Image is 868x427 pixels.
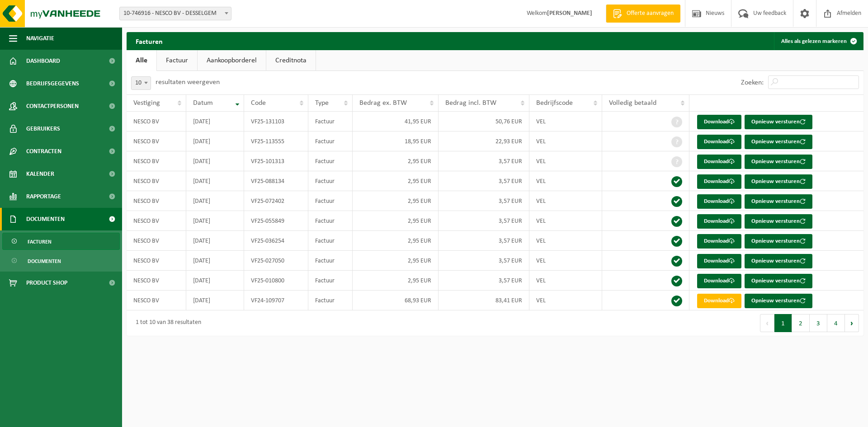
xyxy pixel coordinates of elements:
a: Alle [127,50,156,71]
span: Contactpersonen [26,95,79,117]
span: Rapportage [26,185,61,208]
span: Bedrijfsgegevens [26,72,79,95]
span: 10 [131,76,151,90]
td: NESCO BV [127,291,186,310]
span: Datum [193,99,213,107]
td: VF24-109707 [244,291,308,310]
td: 2,95 EUR [353,191,439,211]
span: Bedrijfscode [536,99,573,107]
td: [DATE] [186,291,244,310]
button: Opnieuw versturen [745,294,812,308]
td: [DATE] [186,191,244,211]
a: Download [697,294,741,308]
a: Download [697,194,741,209]
td: 2,95 EUR [353,271,439,291]
td: NESCO BV [127,191,186,211]
td: NESCO BV [127,112,186,131]
button: 1 [774,314,792,332]
button: Next [845,314,859,332]
td: 3,57 EUR [439,191,529,211]
td: [DATE] [186,151,244,171]
a: Aankoopborderel [198,50,266,71]
td: VF25-131103 [244,112,308,131]
a: Download [697,155,741,169]
button: 4 [827,314,845,332]
button: Opnieuw versturen [745,214,812,229]
td: 2,95 EUR [353,151,439,171]
td: Factuur [308,171,353,191]
button: Opnieuw versturen [745,174,812,189]
span: Facturen [28,233,52,250]
a: Download [697,135,741,149]
button: Opnieuw versturen [745,115,812,129]
a: Download [697,214,741,229]
a: Offerte aanvragen [606,5,680,23]
td: VEL [529,291,603,310]
td: VEL [529,231,603,251]
td: VEL [529,251,603,271]
button: 3 [810,314,827,332]
button: Alles als gelezen markeren [774,32,863,50]
td: 3,57 EUR [439,171,529,191]
span: Documenten [26,208,65,230]
h2: Facturen [127,32,172,50]
td: Factuur [308,131,353,151]
span: Contracten [26,140,61,163]
td: VF25-072402 [244,191,308,211]
a: Facturen [2,233,120,250]
td: NESCO BV [127,171,186,191]
td: Factuur [308,231,353,251]
td: 18,95 EUR [353,131,439,151]
td: 2,95 EUR [353,251,439,271]
a: Download [697,274,741,288]
td: 2,95 EUR [353,171,439,191]
td: Factuur [308,191,353,211]
span: Kalender [26,163,54,185]
td: [DATE] [186,131,244,151]
td: VEL [529,211,603,231]
td: VF25-101313 [244,151,308,171]
a: Download [697,174,741,189]
td: VF25-055849 [244,211,308,231]
td: 3,57 EUR [439,231,529,251]
td: VEL [529,112,603,131]
td: VEL [529,191,603,211]
a: Factuur [157,50,197,71]
a: Download [697,254,741,268]
td: VF25-113555 [244,131,308,151]
td: Factuur [308,112,353,131]
td: Factuur [308,291,353,310]
button: Opnieuw versturen [745,234,812,249]
span: Documenten [28,253,61,270]
span: Dashboard [26,50,60,72]
td: NESCO BV [127,251,186,271]
td: VEL [529,131,603,151]
td: Factuur [308,251,353,271]
button: Opnieuw versturen [745,155,812,169]
span: Type [315,99,329,107]
td: 22,93 EUR [439,131,529,151]
td: VF25-088134 [244,171,308,191]
span: Product Shop [26,272,67,294]
td: NESCO BV [127,131,186,151]
td: [DATE] [186,231,244,251]
td: 41,95 EUR [353,112,439,131]
span: 10-746916 - NESCO BV - DESSELGEM [119,7,231,20]
button: Opnieuw versturen [745,254,812,268]
td: [DATE] [186,211,244,231]
span: 10 [132,77,151,89]
td: 3,57 EUR [439,271,529,291]
div: 1 tot 10 van 38 resultaten [131,315,201,331]
td: 68,93 EUR [353,291,439,310]
span: Offerte aanvragen [624,9,676,18]
button: Previous [760,314,774,332]
td: [DATE] [186,271,244,291]
td: NESCO BV [127,211,186,231]
span: Gebruikers [26,117,60,140]
td: VEL [529,151,603,171]
td: [DATE] [186,171,244,191]
td: VEL [529,171,603,191]
td: VF25-010800 [244,271,308,291]
td: NESCO BV [127,151,186,171]
td: Factuur [308,211,353,231]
